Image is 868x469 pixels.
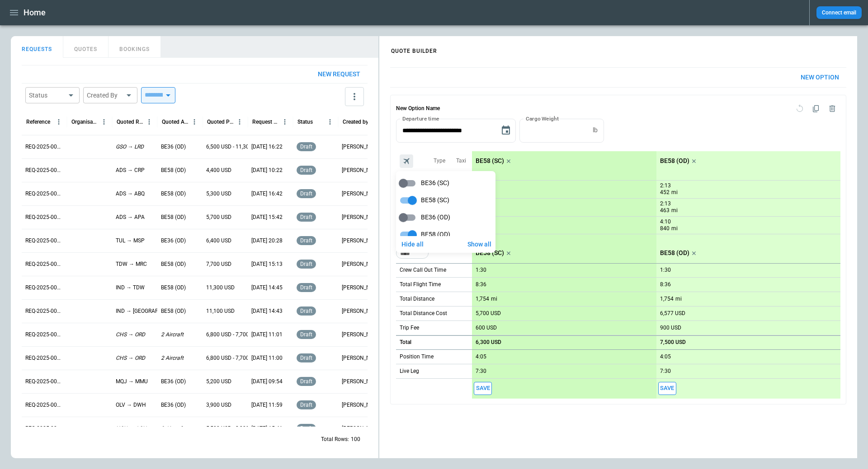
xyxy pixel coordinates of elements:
button: Hide all [398,238,427,251]
div: scrollable content [396,171,495,247]
button: Show all [465,238,494,251]
span: BE58 (OD) [421,231,450,238]
span: BE36 (OD) [421,214,450,221]
span: BE36 (SC) [421,179,449,187]
span: BE58 (SC) [421,196,449,204]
